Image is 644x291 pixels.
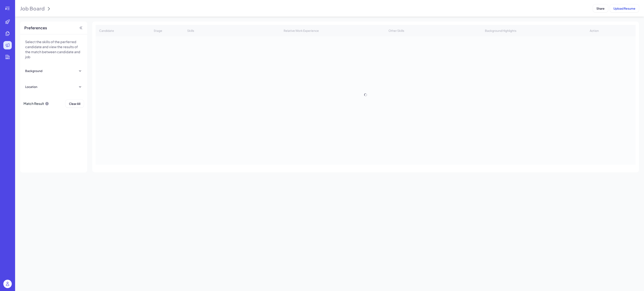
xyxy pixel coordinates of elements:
[20,5,45,12] span: Job Board
[25,39,82,59] p: Select the skills of the perferred candidate and view the results of the match between candidate ...
[24,25,47,31] span: Preferences
[25,69,42,73] div: Background
[23,100,49,108] div: Match Result
[3,280,12,288] img: user_logo.png
[69,102,80,106] span: Clear All
[596,6,605,10] span: Share
[613,6,635,10] span: Upload Resume
[65,100,84,108] button: Clear All
[593,4,608,12] button: Share
[25,85,37,89] div: Location
[610,4,639,12] button: Upload Resume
